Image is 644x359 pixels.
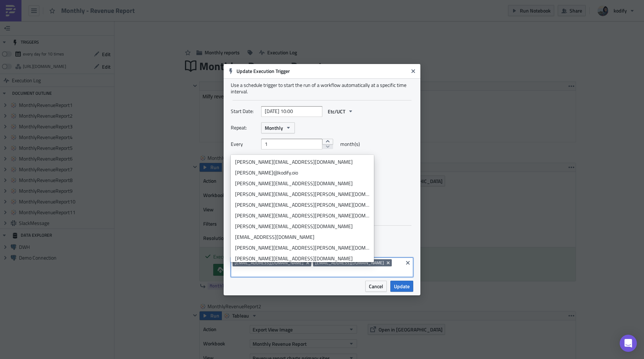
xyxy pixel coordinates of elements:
button: Remove Tag [385,259,392,266]
h6: Update Execution Trigger [236,68,408,74]
div: Use a schedule trigger to start the run of a workflow automatically at a specific time interval. [231,82,413,95]
div: Open Intercom Messenger [620,335,637,352]
button: increment [322,139,333,144]
span: Cancel [369,282,383,290]
div: [PERSON_NAME][EMAIL_ADDRESS][PERSON_NAME][DOMAIN_NAME] [235,244,370,251]
label: Repeat: [231,122,258,133]
div: [PERSON_NAME][EMAIL_ADDRESS][PERSON_NAME][DOMAIN_NAME] [235,191,370,198]
div: [PERSON_NAME][EMAIL_ADDRESS][PERSON_NAME][DOMAIN_NAME] [235,212,370,219]
ul: selectable options [231,155,374,262]
span: Update [394,282,410,290]
p: Monthly Revenue Summary. [3,3,358,9]
button: Monthly [261,122,295,133]
span: Monthly [265,124,283,132]
div: [PERSON_NAME][EMAIL_ADDRESS][DOMAIN_NAME] [235,223,370,230]
button: Close [408,66,419,77]
button: Etc/UCT [324,106,357,117]
div: [PERSON_NAME]@kodify.oio [235,169,370,176]
body: Rich Text Area. Press ALT-0 for help. [3,3,358,9]
label: Start Date: [231,106,258,117]
button: decrement [322,144,333,149]
body: Rich Text Area. Press ALT-0 for help. [3,3,373,9]
span: Etc/UCT [328,108,345,115]
span: month(s) [340,139,360,149]
div: [PERSON_NAME][EMAIL_ADDRESS][PERSON_NAME][DOMAIN_NAME] [235,201,370,208]
div: [PERSON_NAME][EMAIL_ADDRESS][DOMAIN_NAME] [235,180,370,187]
span: [EMAIL_ADDRESS][DOMAIN_NAME] [235,260,303,266]
span: [EMAIL_ADDRESS][DOMAIN_NAME] [315,260,384,266]
div: [PERSON_NAME][EMAIL_ADDRESS][DOMAIN_NAME] [235,158,370,166]
button: Update [390,281,413,292]
button: Remove Tag [305,259,311,266]
div: [PERSON_NAME][EMAIL_ADDRESS][DOMAIN_NAME] [235,255,370,262]
p: Milfy revenue launch comparison [3,3,373,9]
label: Every [231,139,258,149]
button: Cancel [365,281,387,292]
input: YYYY-MM-DD HH:mm [261,106,322,117]
div: [EMAIL_ADDRESS][DOMAIN_NAME] [235,233,370,241]
button: Clear selected items [404,259,412,267]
